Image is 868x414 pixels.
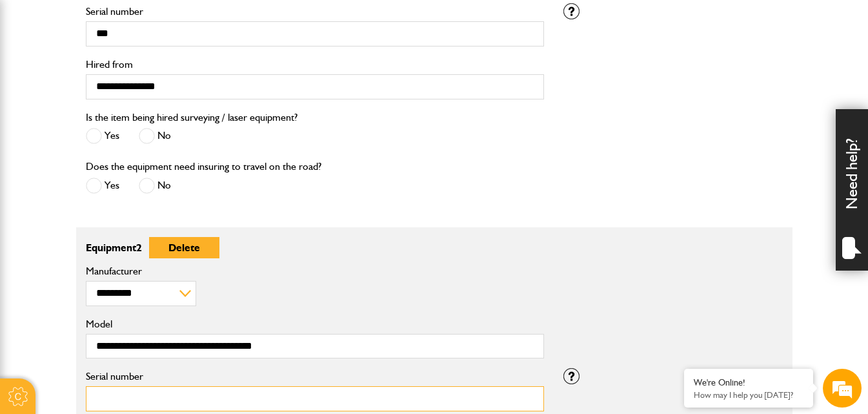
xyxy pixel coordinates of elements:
[139,178,171,194] label: No
[86,112,298,123] label: Is the item being hired surveying / laser equipment?
[86,319,544,329] label: Model
[86,59,544,70] label: Hired from
[86,371,544,382] label: Serial number
[86,178,119,194] label: Yes
[86,6,544,17] label: Serial number
[694,390,803,400] p: How may I help you today?
[17,158,236,186] input: Enter your email address
[67,72,217,89] div: Chat with us now
[17,196,236,224] input: Enter your phone number
[86,161,321,172] label: Does the equipment need insuring to travel on the road?
[149,237,219,258] button: Delete
[136,242,142,254] span: 2
[694,377,803,388] div: We're Online!
[86,266,544,276] label: Manufacturer
[139,128,171,144] label: No
[212,6,243,37] div: Minimize live chat window
[17,234,236,311] textarea: Type your message and hit 'Enter'
[22,72,54,90] img: d_20077148190_company_1631870298795_20077148190
[836,109,868,271] div: Need help?
[86,128,119,144] label: Yes
[176,322,234,339] em: Start Chat
[17,119,236,148] input: Enter your last name
[86,237,544,258] p: Equipment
